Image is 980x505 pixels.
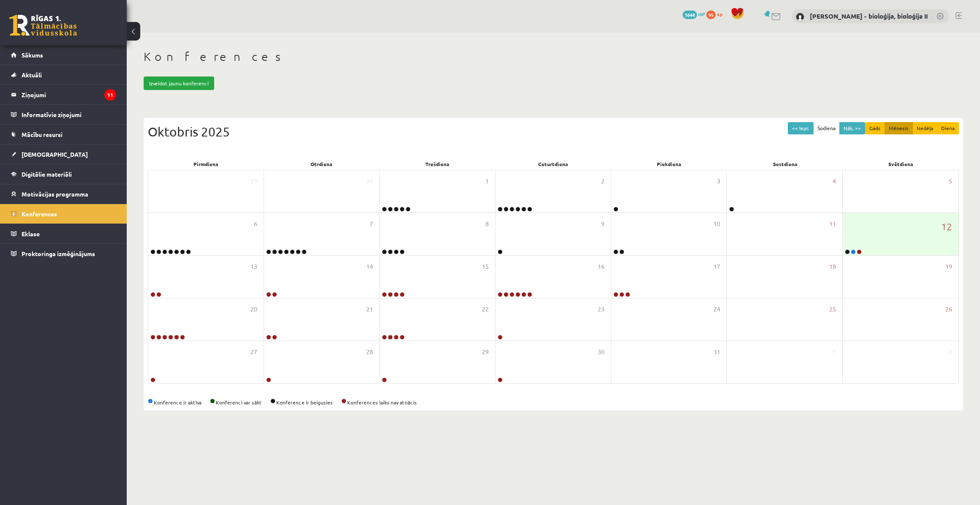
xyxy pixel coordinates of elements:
[601,177,604,186] span: 2
[482,347,489,357] span: 29
[598,347,604,357] span: 30
[22,71,42,79] span: Aktuāli
[611,158,727,170] div: Piekdiena
[370,219,373,229] span: 7
[11,224,116,243] a: Eklase
[144,76,214,90] a: Izveidot jaunu konferenci
[22,150,88,158] span: [DEMOGRAPHIC_DATA]
[885,122,913,134] button: Mēnesis
[941,219,952,234] span: 12
[482,262,489,271] span: 15
[11,105,116,124] a: Informatīvie ziņojumi
[717,11,722,17] span: xp
[495,158,611,170] div: Ceturtdiena
[683,11,705,17] a: 1644 mP
[250,262,257,271] span: 13
[11,65,116,85] a: Aktuāli
[148,399,959,406] div: Konference ir aktīva Konferenci var sākt Konference ir beigusies Konferences laiks nav atnācis
[22,190,88,198] span: Motivācijas programma
[11,85,116,104] a: Ziņojumi11
[949,347,952,357] span: 2
[945,262,952,271] span: 19
[813,122,840,134] button: Šodiena
[839,122,865,134] button: Nāk. >>
[598,262,604,271] span: 16
[713,347,720,357] span: 31
[937,122,959,134] button: Diena
[713,305,720,314] span: 24
[11,145,116,164] a: [DEMOGRAPHIC_DATA]
[22,131,63,138] span: Mācību resursi
[148,158,264,170] div: Pirmdiena
[698,11,705,17] span: mP
[833,347,836,357] span: 1
[148,122,959,141] div: Oktobris 2025
[949,177,952,186] span: 5
[713,219,720,229] span: 10
[843,158,959,170] div: Svētdiena
[810,12,928,20] a: [PERSON_NAME] - bioloģija, bioloģija II
[485,177,489,186] span: 1
[11,164,116,184] a: Digitālie materiāli
[22,230,40,237] span: Eklase
[366,305,373,314] span: 21
[727,158,843,170] div: Sestdiena
[250,347,257,357] span: 27
[706,11,727,17] a: 95 xp
[380,158,495,170] div: Trešdiena
[945,305,952,314] span: 26
[706,11,716,19] span: 95
[22,210,57,218] span: Konferences
[683,11,697,19] span: 1644
[250,305,257,314] span: 20
[713,262,720,271] span: 17
[601,219,604,229] span: 9
[22,85,116,104] legend: Ziņojumi
[22,105,116,124] legend: Informatīvie ziņojumi
[144,49,963,64] h1: Konferences
[22,170,72,178] span: Digitālie materiāli
[485,219,489,229] span: 8
[833,177,836,186] span: 4
[912,122,937,134] button: Nedēļa
[482,305,489,314] span: 22
[11,244,116,263] a: Proktoringa izmēģinājums
[796,13,804,21] img: Elza Saulīte - bioloģija, bioloģija II
[11,204,116,224] a: Konferences
[264,158,379,170] div: Otrdiena
[11,184,116,204] a: Motivācijas programma
[11,125,116,144] a: Mācību resursi
[366,177,373,186] span: 30
[104,89,116,101] i: 11
[250,177,257,186] span: 29
[22,51,43,59] span: Sākums
[254,219,257,229] span: 6
[865,122,885,134] button: Gads
[829,262,836,271] span: 18
[9,15,77,36] a: Rīgas 1. Tālmācības vidusskola
[598,305,604,314] span: 23
[22,250,95,257] span: Proktoringa izmēģinājums
[366,347,373,357] span: 28
[717,177,720,186] span: 3
[11,45,116,65] a: Sākums
[829,219,836,229] span: 11
[788,122,814,134] button: << Iepr.
[366,262,373,271] span: 14
[829,305,836,314] span: 25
